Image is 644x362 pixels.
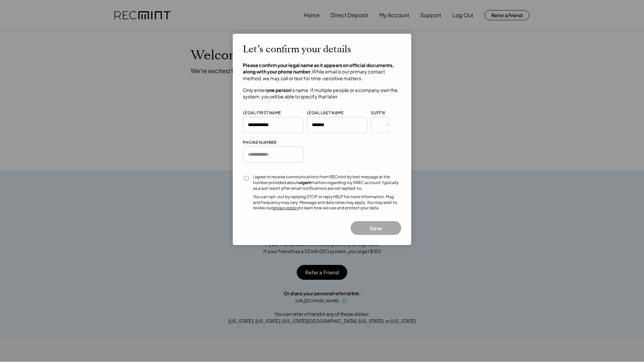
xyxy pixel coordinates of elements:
h4: While email is our primary contact method, we may call or text for time-sensitive matters. [243,62,401,82]
div: PHONE NUMBER [243,140,277,146]
div: You can opt-out by replying STOP or reply HELP for more information. Msg and frequency may vary. ... [253,194,401,211]
strong: one person [266,87,291,93]
a: privacy policy [272,205,299,210]
h2: Let’s confirm your details [243,44,351,55]
div: SUFFIX [371,110,385,116]
strong: urgent [298,180,311,185]
div: I agree to receive communications from RECmint by text message at the number provided about matte... [253,174,401,191]
h4: Only enter 's name. If multiple people or a company own the system, you will be able to specify t... [243,87,401,100]
div: LEGAL FIRST NAME [243,110,281,116]
button: Save [351,221,401,235]
strong: Please confirm your legal name as it appears on official documents, along with your phone number. [243,62,395,75]
div: LEGAL LAST NAME [307,110,344,116]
